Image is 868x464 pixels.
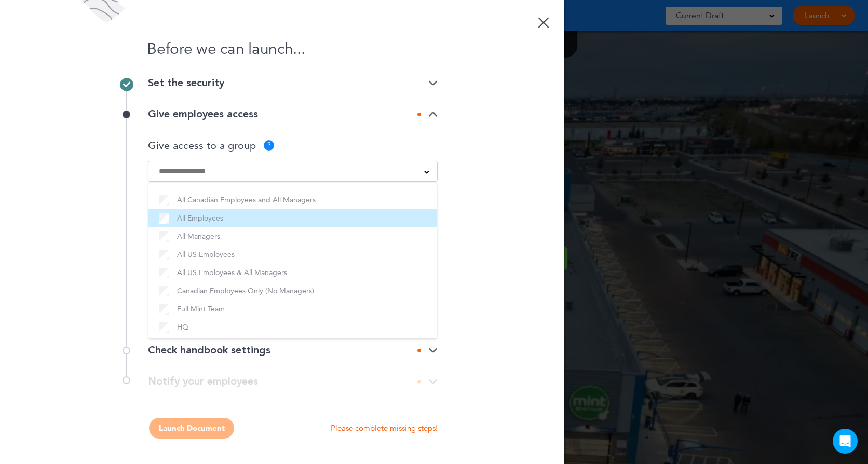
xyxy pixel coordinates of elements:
[159,250,169,260] input: All US Employees
[428,80,438,87] img: arrow-down@2x.png
[331,423,438,433] p: Please complete missing steps!
[833,429,858,454] div: Open Intercom Messenger
[148,109,438,119] div: Give employees access
[148,205,438,213] p: No one added yet...
[148,140,256,151] p: Give access to a group
[159,321,427,334] label: HQ
[159,286,169,296] input: Canadian Employees Only (No Managers)
[159,304,169,315] input: Full Mint Team
[159,230,427,243] label: All Managers
[159,194,427,207] label: All Canadian Employees and All Managers
[159,248,427,261] label: All US Employees
[159,322,169,333] input: HQ
[159,231,169,242] input: All Managers
[264,140,274,151] div: ?
[148,189,438,197] div: Or
[148,345,438,356] div: Check handbook settings
[159,266,427,279] label: All US Employees & All Managers
[428,347,438,354] img: arrow-down@2x.png
[159,268,169,278] input: All US Employees & All Managers
[428,111,438,118] img: arrow-down@2x.png
[148,78,438,88] div: Set the security
[159,284,427,297] label: Canadian Employees Only (No Managers)
[126,42,438,57] h1: Before we can launch...
[159,213,169,224] input: All Employees
[159,195,169,206] input: All Canadian Employees and All Managers
[159,303,427,316] label: Full Mint Team
[159,212,427,225] label: All Employees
